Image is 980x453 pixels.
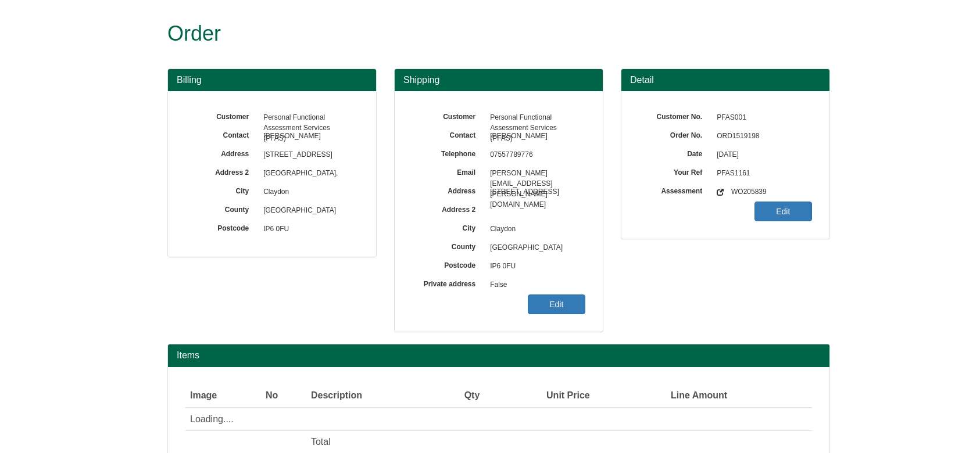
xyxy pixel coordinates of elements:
[185,146,257,159] label: Address
[639,164,711,178] label: Your Ref
[412,257,484,271] label: Postcode
[484,257,585,276] span: IP6 0FU
[167,22,786,45] h1: Order
[412,164,484,178] label: Email
[484,109,585,127] span: Personal Functional Assessment Services (PFAS)
[412,276,484,289] label: Private address
[185,109,257,122] label: Customer
[257,109,359,127] span: Personal Functional Assessment Services (PFAS)
[306,384,432,408] th: Description
[639,109,711,122] label: Customer No.
[257,202,359,220] span: [GEOGRAPHIC_DATA]
[711,109,812,127] span: PFAS001
[484,164,585,183] span: [PERSON_NAME][EMAIL_ADDRESS][PERSON_NAME][DOMAIN_NAME]
[185,183,257,196] label: City
[412,109,484,122] label: Customer
[412,202,484,215] label: Address 2
[177,350,821,361] h2: Items
[639,183,711,196] label: Assessment
[261,384,306,408] th: No
[595,384,732,408] th: Line Amount
[185,384,261,408] th: Image
[185,408,812,431] td: Loading....
[185,164,257,178] label: Address 2
[412,146,484,159] label: Telephone
[754,202,812,221] a: Edit
[257,146,359,164] span: [STREET_ADDRESS]
[484,239,585,257] span: [GEOGRAPHIC_DATA]
[257,164,359,183] span: [GEOGRAPHIC_DATA],
[484,146,585,164] span: 07557789776
[185,202,257,215] label: County
[432,384,484,408] th: Qty
[412,239,484,252] label: County
[185,127,257,141] label: Contact
[484,384,594,408] th: Unit Price
[484,183,585,202] span: [STREET_ADDRESS]
[185,220,257,233] label: Postcode
[711,146,812,164] span: [DATE]
[711,164,812,183] span: PFAS1161
[412,127,484,141] label: Contact
[257,127,359,146] span: [PERSON_NAME]
[412,183,484,196] label: Address
[257,220,359,239] span: IP6 0FU
[630,75,821,85] h3: Detail
[528,294,585,314] a: Edit
[257,183,359,202] span: Claydon
[177,75,367,85] h3: Billing
[412,220,484,233] label: City
[639,146,711,159] label: Date
[484,127,585,146] span: [PERSON_NAME]
[639,127,711,141] label: Order No.
[484,276,585,294] span: False
[725,183,812,202] span: WO205839
[711,127,812,146] span: ORD1519198
[484,220,585,239] span: Claydon
[403,75,594,85] h3: Shipping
